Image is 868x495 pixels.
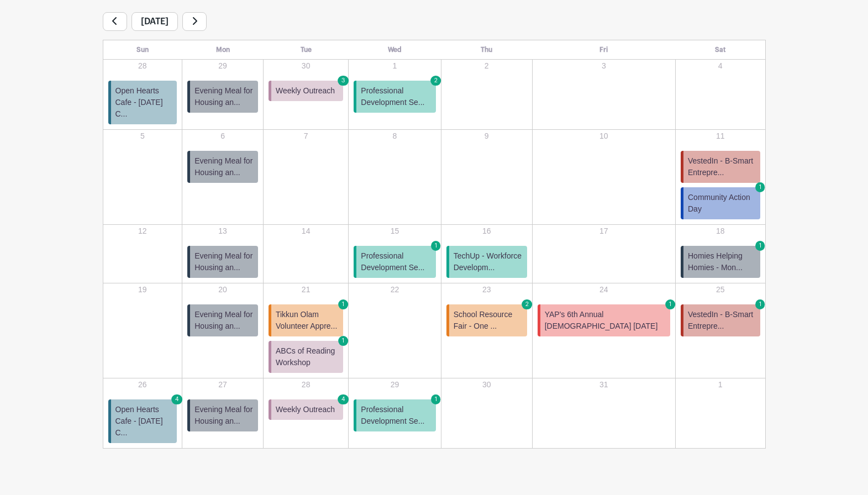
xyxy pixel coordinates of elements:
[442,225,532,237] p: 16
[104,284,182,296] p: 19
[264,130,348,142] p: 7
[349,130,440,142] p: 8
[676,379,765,391] p: 1
[361,404,431,427] span: Professional Development Se...
[194,155,254,178] span: Evening Meal for Housing an...
[681,187,760,219] a: Community Action Day 1
[338,336,348,346] span: 1
[187,304,258,336] a: Evening Meal for Housing an...
[276,345,339,368] span: ABCs of Reading Workshop
[431,241,441,251] span: 1
[349,60,440,72] p: 1
[269,341,343,373] a: ABCs of Reading Workshop 1
[182,40,264,60] th: Mon
[269,304,343,336] a: Tikkun Olam Volunteer Appre... 1
[104,60,182,72] p: 28
[446,304,527,336] a: School Resource Fair - One ... 2
[183,284,262,296] p: 20
[442,379,532,391] p: 30
[688,155,756,178] span: VestedIn - B-Smart Entrepre...
[446,246,527,278] a: TechUp - Workforce Developm...
[104,379,182,391] p: 26
[349,40,441,60] th: Wed
[171,394,182,404] span: 4
[349,379,440,391] p: 29
[104,130,182,142] p: 5
[533,130,675,142] p: 10
[442,130,532,142] p: 9
[263,40,348,60] th: Tue
[442,60,532,72] p: 2
[755,182,765,192] span: 1
[755,299,765,309] span: 1
[338,76,349,86] span: 3
[187,246,258,278] a: Evening Meal for Housing an...
[354,81,435,113] a: Professional Development Se... 2
[183,130,262,142] p: 6
[441,40,532,60] th: Thu
[264,60,348,72] p: 30
[187,151,258,183] a: Evening Meal for Housing an...
[264,284,348,296] p: 21
[688,250,756,273] span: Homies Helping Homies - Mon...
[755,241,765,251] span: 1
[269,399,343,420] a: Weekly Outreach 4
[103,40,182,60] th: Sun
[533,284,675,296] p: 24
[665,299,675,309] span: 1
[104,225,182,237] p: 12
[676,130,765,142] p: 11
[349,284,440,296] p: 22
[681,246,760,278] a: Homies Helping Homies - Mon... 1
[183,225,262,237] p: 13
[676,225,765,237] p: 18
[533,225,675,237] p: 17
[431,394,441,404] span: 1
[538,304,670,336] a: YAP's 6th Annual [DEMOGRAPHIC_DATA] [DATE] 1
[430,76,441,86] span: 2
[338,394,349,404] span: 4
[454,309,523,332] span: School Resource Fair - One ...
[349,225,440,237] p: 15
[676,284,765,296] p: 25
[688,309,756,332] span: VestedIn - B-Smart Entrepre...
[354,246,435,278] a: Professional Development Se... 1
[454,250,523,273] span: TechUp - Workforce Developm...
[676,60,765,72] p: 4
[533,379,675,391] p: 31
[354,399,435,431] a: Professional Development Se... 1
[187,81,258,113] a: Evening Meal for Housing an...
[276,85,335,97] span: Weekly Outreach
[131,12,178,31] span: [DATE]
[361,85,431,108] span: Professional Development Se...
[194,404,254,427] span: Evening Meal for Housing an...
[522,299,533,309] span: 2
[269,81,343,101] a: Weekly Outreach 3
[675,40,765,60] th: Sat
[194,85,254,108] span: Evening Meal for Housing an...
[187,399,258,431] a: Evening Meal for Housing an...
[115,404,173,439] span: Open Hearts Cafe - [DATE] C...
[442,284,532,296] p: 23
[532,40,675,60] th: Fri
[194,250,254,273] span: Evening Meal for Housing an...
[108,81,177,124] a: Open Hearts Cafe - [DATE] C...
[194,309,254,332] span: Evening Meal for Housing an...
[264,225,348,237] p: 14
[545,309,666,332] span: YAP's 6th Annual [DEMOGRAPHIC_DATA] [DATE]
[108,399,177,443] a: Open Hearts Cafe - [DATE] C... 4
[533,60,675,72] p: 3
[681,151,760,183] a: VestedIn - B-Smart Entrepre...
[338,299,348,309] span: 1
[361,250,431,273] span: Professional Development Se...
[681,304,760,336] a: VestedIn - B-Smart Entrepre... 1
[688,192,756,215] span: Community Action Day
[183,379,262,391] p: 27
[276,404,335,415] span: Weekly Outreach
[115,85,173,120] span: Open Hearts Cafe - [DATE] C...
[264,379,348,391] p: 28
[183,60,262,72] p: 29
[276,309,339,332] span: Tikkun Olam Volunteer Appre...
